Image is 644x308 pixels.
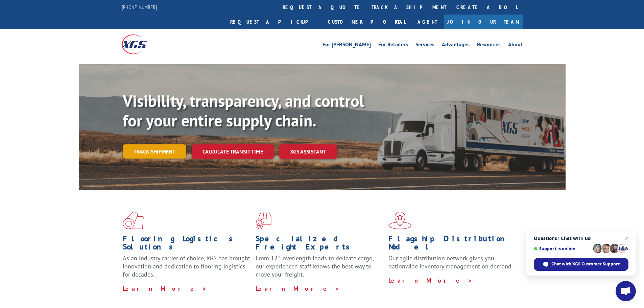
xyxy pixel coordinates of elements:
a: Learn More > [388,277,473,284]
a: About [508,42,523,49]
a: Join Our Team [444,15,523,29]
a: For Retailers [378,42,408,49]
span: Questions? Chat with us! [534,236,628,241]
div: Chat with XGS Customer Support [534,258,628,271]
span: As an industry carrier of choice, XGS has brought innovation and dedication to flooring logistics... [123,254,250,278]
a: Calculate transit time [192,144,274,159]
b: Visibility, transparency, and control for your entire supply chain. [123,90,364,131]
h1: Flagship Distribution Model [388,235,516,254]
a: Request a pickup [225,15,323,29]
p: From 123 overlength loads to delicate cargo, our experienced staff knows the best way to move you... [256,254,383,284]
a: Advantages [442,42,470,49]
span: Support is online [534,246,591,251]
h1: Specialized Freight Experts [256,235,383,254]
img: xgs-icon-total-supply-chain-intelligence-red [123,212,144,229]
a: Learn More > [123,285,207,292]
a: XGS ASSISTANT [279,144,337,159]
span: Close chat [623,234,631,242]
a: Agent [411,15,444,29]
img: xgs-icon-flagship-distribution-model-red [388,212,412,229]
span: Our agile distribution network gives you nationwide inventory management on demand. [388,254,513,270]
a: For [PERSON_NAME] [323,42,371,49]
img: xgs-icon-focused-on-flooring-red [256,212,271,229]
a: Track shipment [123,144,186,159]
div: Open chat [616,281,636,301]
a: Learn More > [256,285,340,292]
a: Resources [477,42,501,49]
h1: Flooring Logistics Solutions [123,235,251,254]
span: Chat with XGS Customer Support [551,261,620,267]
a: Customer Portal [323,15,411,29]
a: [PHONE_NUMBER] [122,4,157,10]
a: Services [415,42,434,49]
